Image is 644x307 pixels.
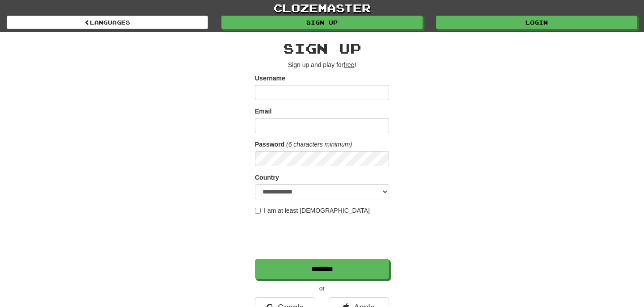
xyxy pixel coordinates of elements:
em: (6 characters minimum) [286,141,352,148]
label: Username [255,74,285,83]
h2: Sign up [255,41,389,56]
input: I am at least [DEMOGRAPHIC_DATA] [255,208,261,214]
a: Languages [7,16,208,29]
label: I am at least [DEMOGRAPHIC_DATA] [255,206,370,215]
a: Sign up [221,16,423,29]
u: free [343,61,354,68]
label: Password [255,140,284,149]
p: Sign up and play for ! [255,60,389,69]
label: Country [255,173,279,182]
p: or [255,284,389,293]
label: Email [255,107,271,116]
iframe: reCAPTCHA [255,219,391,254]
a: Login [436,16,637,29]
